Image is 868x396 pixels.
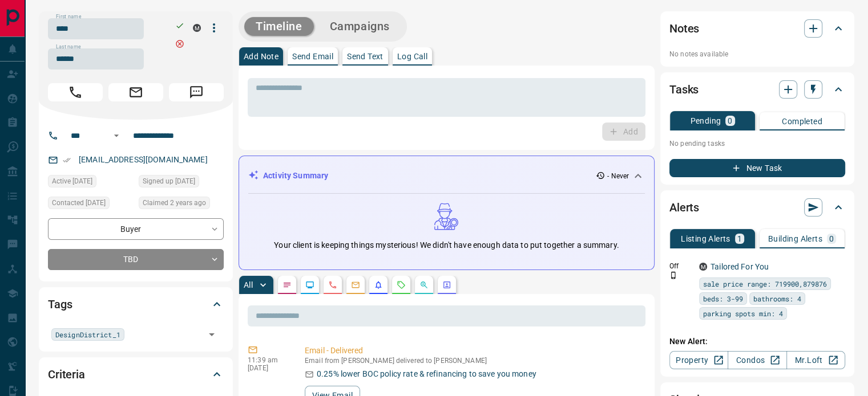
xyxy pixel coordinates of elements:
a: Property [669,351,728,369]
span: Contacted [DATE] [52,197,106,209]
button: Open [110,129,123,142]
button: New Task [669,159,845,177]
p: [DATE] [248,364,288,372]
a: Mr.Loft [786,351,845,369]
p: - Never [607,171,629,181]
p: New Alert: [669,336,845,348]
p: Building Alerts [768,235,822,243]
p: 1 [737,235,742,243]
svg: Email Verified [63,156,71,164]
div: Tasks [669,76,845,103]
p: Send Text [347,52,383,60]
p: Email - Delivered [305,345,641,357]
p: Send Email [292,52,333,60]
div: mrloft.ca [193,24,201,32]
span: beds: 3-99 [703,293,743,304]
p: Completed [782,117,822,125]
p: Your client is keeping things mysterious! We didn't have enough data to put together a summary. [274,239,619,251]
svg: Lead Browsing Activity [305,280,314,289]
p: Off [669,261,692,271]
a: [EMAIL_ADDRESS][DOMAIN_NAME] [79,155,208,164]
span: Message [169,83,224,101]
button: Open [204,326,220,342]
h2: Tasks [669,80,699,99]
div: Notes [669,15,845,42]
p: No pending tasks [669,135,845,152]
h2: Alerts [669,198,699,217]
svg: Listing Alerts [374,280,383,289]
div: Buyer [48,218,224,239]
div: Mon Sep 19 2022 [48,197,133,213]
svg: Agent Actions [442,280,451,289]
button: Timeline [244,17,314,36]
svg: Calls [328,280,337,289]
svg: Opportunities [419,280,429,289]
p: Pending [690,117,721,125]
span: bathrooms: 4 [753,293,801,304]
label: Last name [56,43,81,51]
h2: Notes [669,19,699,38]
p: Add Note [244,52,278,60]
div: TBD [48,249,224,270]
div: Activity Summary- Never [248,165,645,186]
p: 0 [728,117,732,125]
label: First name [56,13,81,21]
p: Email from [PERSON_NAME] delivered to [PERSON_NAME] [305,357,641,365]
div: Criteria [48,361,224,388]
h2: Criteria [48,365,85,383]
div: Sun Sep 18 2022 [48,175,133,191]
a: Tailored For You [710,262,769,271]
span: Active [DATE] [52,175,92,187]
p: 0 [829,235,834,243]
svg: Push Notification Only [669,271,677,279]
h2: Tags [48,295,72,313]
div: Tags [48,291,224,318]
span: sale price range: 719900,879876 [703,278,827,289]
div: Sun Sep 18 2022 [139,175,224,191]
span: Email [108,83,163,101]
svg: Notes [282,280,292,289]
p: 11:39 am [248,356,288,364]
span: Signed up [DATE] [143,175,195,187]
span: Call [48,83,103,101]
span: parking spots min: 4 [703,308,783,319]
svg: Requests [397,280,406,289]
div: Mon Sep 19 2022 [139,197,224,213]
p: Activity Summary [263,170,328,182]
p: 0.25% lower BOC policy rate & refinancing to save you money [317,368,536,380]
p: No notes available [669,49,845,59]
div: Alerts [669,194,845,221]
p: Log Call [397,52,427,60]
button: Campaigns [318,17,401,36]
svg: Emails [351,280,360,289]
p: All [244,281,253,289]
div: mrloft.ca [699,263,707,271]
p: Listing Alerts [681,235,730,243]
span: DesignDistrict_1 [55,329,120,340]
a: Condos [728,351,786,369]
span: Claimed 2 years ago [143,197,206,209]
